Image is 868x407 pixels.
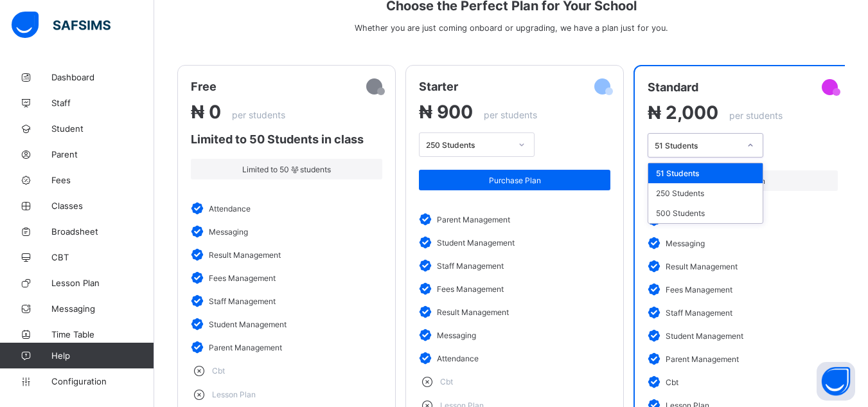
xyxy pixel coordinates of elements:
[51,278,154,288] span: Lesson Plan
[51,201,154,211] span: Classes
[191,383,382,406] li: lesson plan
[191,80,217,93] span: free
[191,289,382,312] li: staff management
[51,149,154,159] span: Parent
[419,101,473,123] span: ₦ 900
[51,226,154,237] span: Broadsheet
[191,132,364,146] span: Limited to 50 Students in class
[51,350,154,361] span: Help
[419,370,610,393] li: cbt
[419,305,437,318] img: verified.b9ffe264746c94893b44ba626f0eaec6.svg
[723,110,783,121] span: per students
[419,259,437,272] img: verified.b9ffe264746c94893b44ba626f0eaec6.svg
[655,141,740,150] div: 51 Students
[51,98,154,108] span: Staff
[12,12,111,39] img: safsims
[419,282,437,295] img: verified.b9ffe264746c94893b44ba626f0eaec6.svg
[355,23,668,33] span: Whether you are just coming onboard or upgrading, we have a plan just for you.
[191,197,382,220] li: attendance
[419,352,437,365] img: verified.b9ffe264746c94893b44ba626f0eaec6.svg
[51,376,154,386] span: Configuration
[648,237,666,249] img: verified.b9ffe264746c94893b44ba626f0eaec6.svg
[51,175,154,185] span: Fees
[648,370,838,393] li: cbt
[648,301,838,324] li: staff management
[648,102,718,123] span: ₦ 2,000
[419,323,610,347] li: messaging
[648,375,666,388] img: verified.b9ffe264746c94893b44ba626f0eaec6.svg
[648,329,666,342] img: verified.b9ffe264746c94893b44ba626f0eaec6.svg
[226,109,285,120] span: per students
[419,347,610,370] li: attendance
[191,225,209,238] img: verified.b9ffe264746c94893b44ba626f0eaec6.svg
[191,220,382,243] li: messaging
[648,163,763,183] div: 51 Students
[419,231,610,254] li: student management
[419,277,610,300] li: fees management
[419,254,610,277] li: staff management
[419,329,437,341] img: verified.b9ffe264746c94893b44ba626f0eaec6.svg
[51,123,154,134] span: Student
[419,213,437,226] img: verified.b9ffe264746c94893b44ba626f0eaec6.svg
[419,300,610,323] li: result management
[648,352,666,365] img: verified.b9ffe264746c94893b44ba626f0eaec6.svg
[648,278,838,301] li: fees management
[419,236,437,249] img: verified.b9ffe264746c94893b44ba626f0eaec6.svg
[648,80,698,94] span: standard
[648,231,838,255] li: messaging
[200,165,373,174] span: Limited to 50 students
[191,312,382,336] li: student management
[648,306,666,319] img: verified.b9ffe264746c94893b44ba626f0eaec6.svg
[648,283,666,296] img: verified.b9ffe264746c94893b44ba626f0eaec6.svg
[648,324,838,347] li: student management
[648,203,763,223] div: 500 Students
[191,243,382,266] li: result management
[419,80,458,93] span: starter
[191,202,209,215] img: verified.b9ffe264746c94893b44ba626f0eaec6.svg
[191,271,209,284] img: verified.b9ffe264746c94893b44ba626f0eaec6.svg
[191,359,382,383] li: cbt
[51,329,154,339] span: Time Table
[817,362,855,401] button: Open asap
[477,109,537,120] span: per students
[419,208,610,231] li: parent management
[191,341,209,354] img: verified.b9ffe264746c94893b44ba626f0eaec6.svg
[648,347,838,370] li: parent management
[426,140,511,150] div: 250 Students
[191,101,221,123] span: ₦ 0
[191,294,209,307] img: verified.b9ffe264746c94893b44ba626f0eaec6.svg
[191,336,382,359] li: parent management
[191,266,382,289] li: fees management
[429,176,601,185] span: Purchase Plan
[51,303,154,314] span: Messaging
[51,72,154,82] span: Dashboard
[191,318,209,330] img: verified.b9ffe264746c94893b44ba626f0eaec6.svg
[648,255,838,278] li: result management
[648,183,763,203] div: 250 Students
[648,260,666,273] img: verified.b9ffe264746c94893b44ba626f0eaec6.svg
[191,248,209,261] img: verified.b9ffe264746c94893b44ba626f0eaec6.svg
[51,252,154,262] span: CBT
